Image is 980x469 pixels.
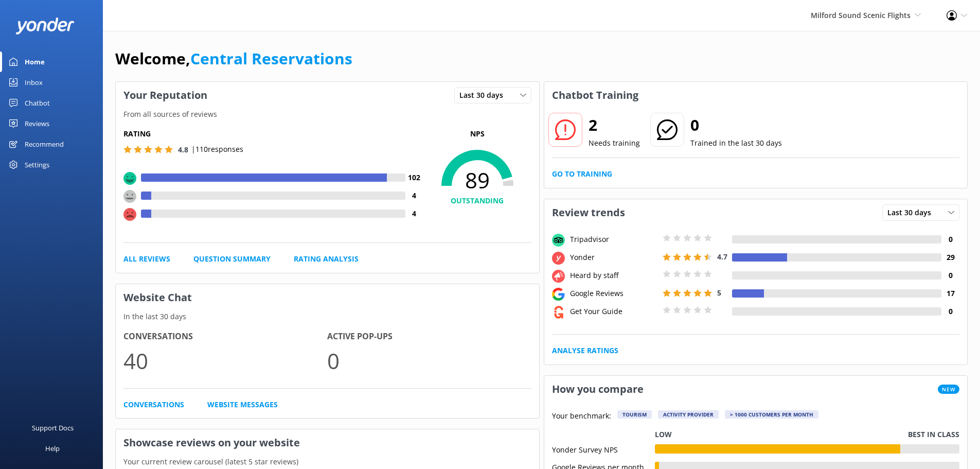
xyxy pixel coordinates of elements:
h3: Website Chat [116,284,539,311]
p: Needs training [589,137,640,149]
h3: Showcase reviews on your website [116,429,539,456]
p: Low [655,429,672,440]
p: Your benchmark: [552,410,611,423]
span: 5 [717,288,721,298]
h4: 102 [405,172,423,183]
h4: 0 [941,234,959,245]
p: From all sources of reviews [116,109,539,120]
a: Question Summary [193,253,271,265]
h4: Conversations [123,330,327,343]
div: Tourism [617,410,652,419]
span: Last 30 days [459,90,509,101]
p: 0 [327,343,531,378]
a: Central Reservations [190,48,352,69]
div: Settings [25,154,49,175]
div: Recommend [25,134,64,154]
div: Google Reviews [567,288,660,299]
h4: OUTSTANDING [423,195,531,206]
span: 4.8 [178,145,188,154]
div: Support Docs [32,418,74,438]
span: 4.7 [717,252,727,262]
img: yonder-white-logo.png [15,18,75,34]
h4: 4 [405,190,423,201]
div: Yonder [567,252,660,263]
h4: Active Pop-ups [327,330,531,343]
h3: Your Reputation [116,82,215,109]
a: Rating Analysis [294,253,359,265]
h5: Rating [123,128,423,140]
a: Analyse Ratings [552,345,618,356]
a: Website Messages [207,399,278,410]
div: Inbox [25,72,43,93]
div: Activity Provider [658,410,719,419]
div: Help [45,438,60,459]
p: Best in class [908,429,959,440]
div: Reviews [25,113,49,134]
h2: 2 [589,113,640,137]
p: Your current review carousel (latest 5 star reviews) [116,456,539,467]
div: Yonder Survey NPS [552,444,655,454]
h3: Review trends [544,199,633,226]
p: 40 [123,343,327,378]
div: Chatbot [25,93,50,113]
span: Milford Sound Scenic Flights [811,10,911,20]
p: Trained in the last 30 days [690,137,782,149]
h4: 29 [941,252,959,263]
h4: 17 [941,288,959,299]
h4: 0 [941,306,959,317]
a: All Reviews [123,253,170,265]
div: Heard by staff [567,270,660,281]
div: Get Your Guide [567,306,660,317]
div: > 1000 customers per month [725,410,818,419]
a: Go to Training [552,168,612,180]
h1: Welcome, [115,46,352,71]
h3: Chatbot Training [544,82,646,109]
h4: 0 [941,270,959,281]
span: New [938,385,959,394]
p: | 110 responses [191,144,243,155]
p: NPS [423,128,531,140]
a: Conversations [123,399,184,410]
div: Home [25,51,45,72]
h2: 0 [690,113,782,137]
span: 89 [423,167,531,193]
p: In the last 30 days [116,311,539,322]
h4: 4 [405,208,423,219]
div: Tripadvisor [567,234,660,245]
h3: How you compare [544,376,651,403]
span: Last 30 days [887,207,937,218]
